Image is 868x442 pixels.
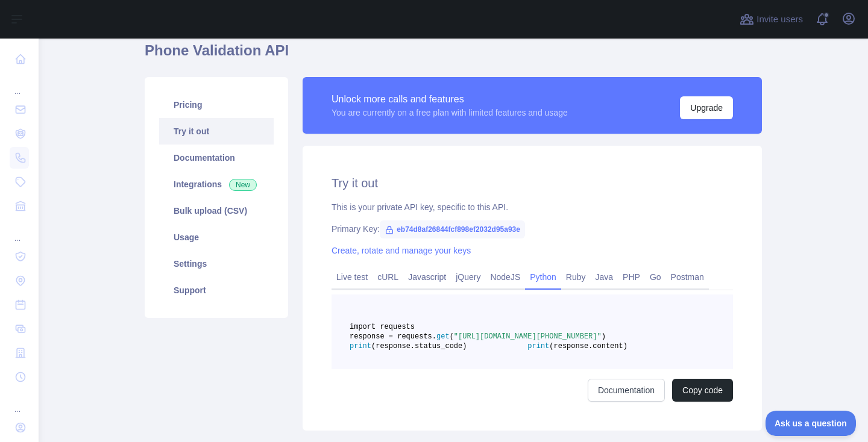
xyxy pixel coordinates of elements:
[602,332,606,341] span: )
[332,246,471,255] a: Create, rotate and manage your keys
[350,342,371,350] span: print
[159,224,274,251] a: Usage
[159,277,274,303] a: Support
[350,323,415,331] span: import requests
[737,10,805,29] button: Invite users
[450,332,454,341] span: (
[159,118,274,145] a: Try it out
[403,267,451,287] a: Javascript
[588,379,665,402] a: Documentation
[350,332,436,341] span: response = requests.
[10,72,29,96] div: ...
[10,390,29,414] div: ...
[680,96,733,119] button: Upgrade
[454,332,602,341] span: "[URL][DOMAIN_NAME][PHONE_NUMBER]"
[371,342,467,350] span: (response.status_code)
[332,107,568,119] div: You are currently on a free plan with limited features and usage
[10,219,29,243] div: ...
[159,251,274,277] a: Settings
[159,171,274,198] a: Integrations New
[756,13,803,26] span: Invite users
[561,267,591,287] a: Ruby
[666,267,709,287] a: Postman
[332,92,568,107] div: Unlock more calls and features
[766,411,856,436] iframe: Toggle Customer Support
[159,145,274,171] a: Documentation
[332,175,733,191] h2: Try it out
[591,267,618,287] a: Java
[645,267,666,287] a: Go
[159,198,274,224] a: Bulk upload (CSV)
[549,342,627,350] span: (response.content)
[672,379,733,402] button: Copy code
[332,201,733,213] div: This is your private API key, specific to this API.
[525,267,561,287] a: Python
[373,267,403,287] a: cURL
[618,267,645,287] a: PHP
[145,41,762,70] h1: Phone Validation API
[451,267,485,287] a: jQuery
[380,220,525,238] span: eb74d8af26844fcf898ef2032d95a93e
[527,342,549,350] span: print
[332,267,373,287] a: Live test
[229,179,257,191] span: New
[436,332,450,341] span: get
[332,223,733,235] div: Primary Key:
[159,92,274,118] a: Pricing
[485,267,525,287] a: NodeJS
